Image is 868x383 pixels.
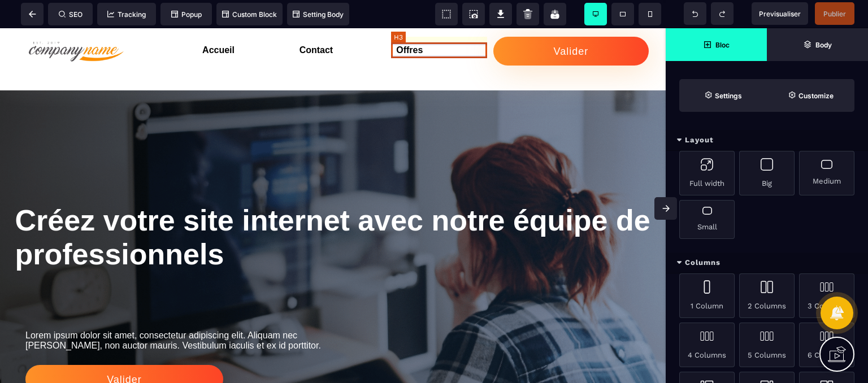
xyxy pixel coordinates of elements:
[739,273,795,318] div: 2 Columns
[679,323,735,367] div: 4 Columns
[823,10,846,18] span: Publier
[171,10,202,19] span: Popup
[293,10,344,19] span: Setting Body
[679,151,735,195] div: Full width
[493,8,649,37] button: Valider
[222,10,277,19] span: Custom Block
[739,323,795,367] div: 5 Columns
[396,14,493,30] h3: Offres
[15,169,650,249] h1: Créez votre site internet avec notre équipe de professionnels
[21,8,134,36] img: 0e46401d7cf1cabc84698d50b6b0ba7f_Capture_d_%C3%A9cran_2023-08-07_120320-removebg-preview.png
[715,92,742,100] strong: Settings
[666,130,868,151] div: Layout
[59,10,83,19] span: SEO
[462,3,485,25] span: Screenshot
[759,10,801,18] span: Previsualiser
[25,299,427,325] text: Lorem ipsum dolor sit amet, consectetur adipiscing elit. Aliquam nec [PERSON_NAME], non auctor ma...
[666,28,767,61] span: Open Blocks
[739,151,795,195] div: Big
[799,273,854,318] div: 3 Columns
[715,41,730,49] strong: Bloc
[666,253,868,273] div: Columns
[799,151,854,195] div: Medium
[300,14,397,30] h3: Contact
[25,337,223,365] button: Valider
[679,273,735,318] div: 1 Column
[435,3,458,25] span: View components
[202,14,300,30] h3: Accueil
[799,323,854,367] div: 6 Columns
[679,79,767,112] span: Settings
[798,92,834,100] strong: Customize
[752,2,808,25] span: Preview
[767,79,854,112] span: Open Style Manager
[767,28,868,61] span: Open Layer Manager
[679,200,735,239] div: Small
[107,10,146,19] span: Tracking
[815,41,832,49] strong: Body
